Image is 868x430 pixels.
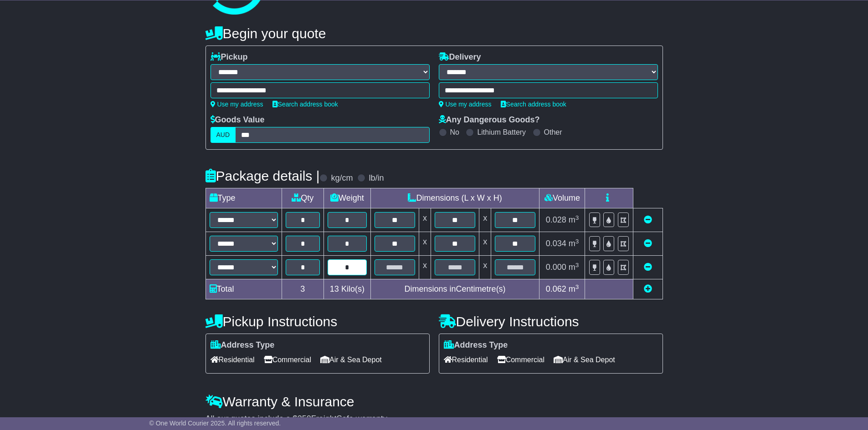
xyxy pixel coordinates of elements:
[444,340,508,350] label: Address Type
[479,232,491,256] td: x
[569,239,579,248] span: m
[205,394,663,409] h4: Warranty & Insurance
[479,256,491,279] td: x
[546,284,566,293] span: 0.062
[370,279,539,299] td: Dimensions in Centimetre(s)
[205,279,282,299] td: Total
[324,279,371,299] td: Kilo(s)
[205,414,663,424] div: All our quotes include a $ FreightSafe warranty.
[264,353,311,367] span: Commercial
[211,340,275,350] label: Address Type
[569,215,579,224] span: m
[282,188,324,208] td: Qty
[450,128,459,137] label: No
[575,283,579,290] sup: 3
[501,101,566,108] a: Search address book
[205,168,320,183] h4: Package details |
[211,353,255,367] span: Residential
[439,314,663,329] h4: Delivery Instructions
[369,173,384,183] label: lb/in
[544,128,562,137] label: Other
[644,284,652,293] a: Add new item
[644,263,652,272] a: Remove this item
[331,173,353,183] label: kg/cm
[439,52,481,62] label: Delivery
[554,353,615,367] span: Air & Sea Depot
[298,414,311,423] span: 250
[370,188,539,208] td: Dimensions (L x W x H)
[272,101,338,108] a: Search address book
[282,279,324,299] td: 3
[497,353,544,367] span: Commercial
[419,208,431,232] td: x
[205,188,282,208] td: Type
[575,238,579,245] sup: 3
[477,128,526,137] label: Lithium Battery
[575,214,579,221] sup: 3
[444,353,488,367] span: Residential
[569,263,579,272] span: m
[211,101,263,108] a: Use my address
[439,101,492,108] a: Use my address
[211,115,265,125] label: Goods Value
[546,239,566,248] span: 0.034
[324,188,371,208] td: Weight
[539,188,585,208] td: Volume
[419,232,431,256] td: x
[575,262,579,268] sup: 3
[149,420,281,427] span: © One World Courier 2025. All rights reserved.
[320,353,382,367] span: Air & Sea Depot
[569,284,579,293] span: m
[644,239,652,248] a: Remove this item
[546,215,566,224] span: 0.028
[546,263,566,272] span: 0.000
[211,52,248,62] label: Pickup
[205,26,663,41] h4: Begin your quote
[330,284,339,293] span: 13
[644,215,652,224] a: Remove this item
[419,256,431,279] td: x
[479,208,491,232] td: x
[205,314,430,329] h4: Pickup Instructions
[439,115,540,125] label: Any Dangerous Goods?
[211,127,236,143] label: AUD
